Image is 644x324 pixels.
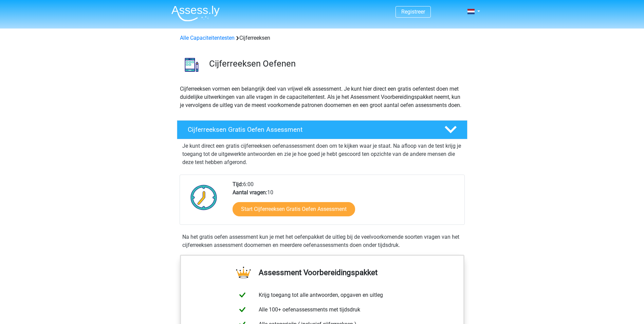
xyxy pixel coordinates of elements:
img: Klok [187,180,221,214]
p: Cijferreeksen vormen een belangrijk deel van vrijwel elk assessment. Je kunt hier direct een grat... [180,85,464,109]
img: cijferreeksen [177,50,206,79]
a: Alle Capaciteitentesten [180,35,235,41]
a: Registreer [401,8,425,15]
p: Je kunt direct een gratis cijferreeksen oefenassessment doen om te kijken waar je staat. Na afloo... [182,142,462,166]
b: Aantal vragen: [233,189,267,196]
h4: Cijferreeksen Gratis Oefen Assessment [188,126,434,133]
div: Na het gratis oefen assessment kun je met het oefenpakket de uitleg bij de veelvoorkomende soorte... [180,233,465,249]
a: Start Cijferreeksen Gratis Oefen Assessment [233,202,355,216]
div: Cijferreeksen [177,34,467,42]
b: Tijd: [233,181,243,187]
img: Assessly [171,5,220,21]
a: Cijferreeksen Gratis Oefen Assessment [174,120,470,139]
div: 6:00 10 [227,180,464,224]
h3: Cijferreeksen Oefenen [209,58,462,69]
